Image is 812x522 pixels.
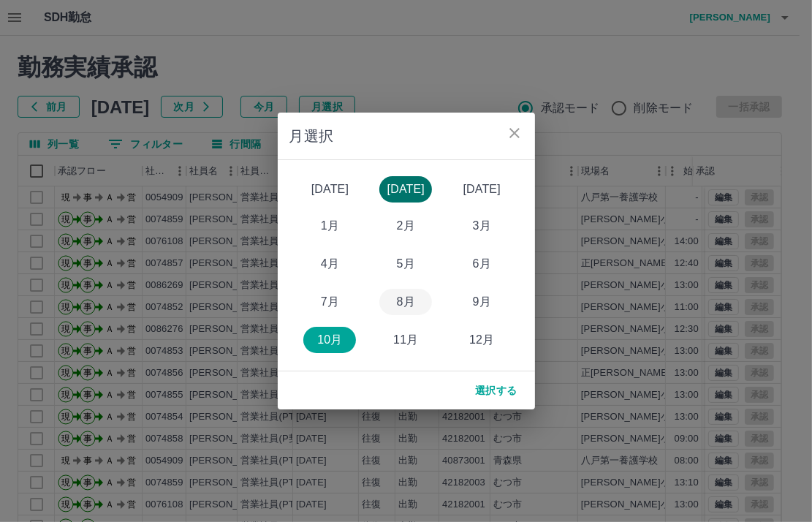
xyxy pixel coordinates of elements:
button: close [500,118,529,148]
button: 2月 [379,213,432,239]
button: 7月 [303,289,356,315]
button: [DATE] [303,176,356,203]
button: 1月 [303,213,356,239]
button: 11月 [379,327,432,353]
button: [DATE] [379,176,432,203]
h2: 月選択 [278,113,535,159]
button: 5月 [379,251,432,277]
button: 10月 [303,327,356,353]
button: [DATE] [455,176,508,203]
button: 4月 [303,251,356,277]
button: 6月 [455,251,508,277]
button: 3月 [455,213,508,239]
button: 9月 [455,289,508,315]
button: 選択する [463,377,529,404]
button: 12月 [455,327,508,353]
button: 8月 [379,289,432,315]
